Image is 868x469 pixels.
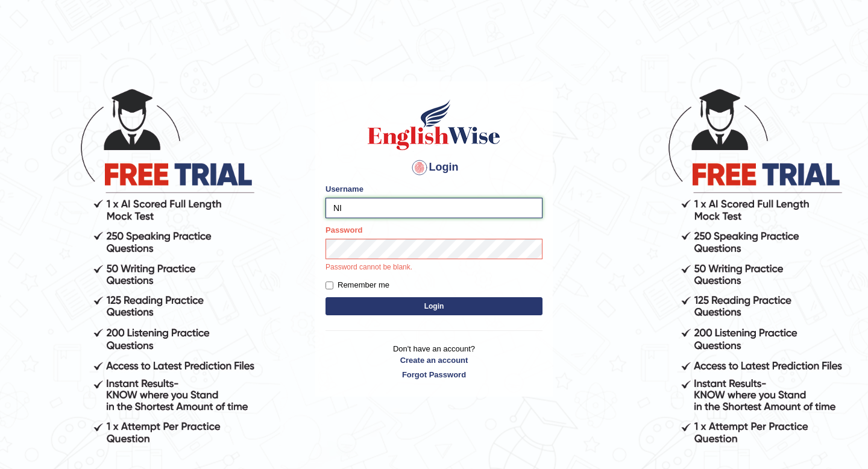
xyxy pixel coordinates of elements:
a: Create an account [325,354,542,366]
img: Logo of English Wise sign in for intelligent practice with AI [365,98,503,152]
label: Username [325,183,363,195]
p: Don't have an account? [325,343,542,380]
label: Password [325,224,362,236]
input: Remember me [325,282,333,289]
h4: Login [325,158,542,177]
a: Forgot Password [325,369,542,380]
label: Remember me [325,279,389,291]
p: Password cannot be blank. [325,262,542,273]
button: Login [325,297,542,315]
